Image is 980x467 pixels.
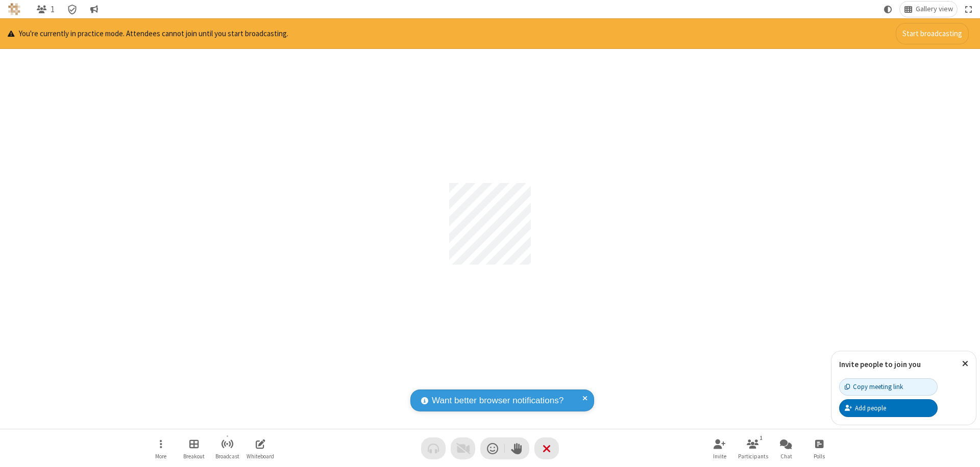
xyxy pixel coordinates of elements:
[954,351,976,376] button: Close popover
[8,28,288,40] p: You're currently in practice mode. Attendees cannot join until you start broadcasting.
[880,2,896,17] button: Using system theme
[32,2,59,17] button: Open participant list
[900,2,957,17] button: Change layout
[183,453,205,459] span: Breakout
[8,3,20,15] img: QA Selenium DO NOT DELETE OR CHANGE
[704,434,735,463] button: Invite participants (⌘+Shift+I)
[480,437,505,459] button: Send a reaction
[212,434,242,463] button: Start broadcast
[155,453,166,459] span: More
[179,434,209,463] button: Manage Breakout Rooms
[505,437,529,459] button: Raise hand
[738,453,768,459] span: Participants
[451,437,475,459] button: Video
[215,453,239,459] span: Broadcast
[780,453,792,459] span: Chat
[845,382,903,392] div: Copy meeting link
[896,23,969,44] button: Start broadcasting
[247,453,274,459] span: Whiteboard
[86,2,102,17] button: Conversation
[916,5,953,13] span: Gallery view
[713,453,726,459] span: Invite
[421,437,446,459] button: Audio problem - check your Internet connection or call by phone
[63,2,82,17] div: Meeting details Encryption enabled
[432,394,563,407] span: Want better browser notifications?
[757,433,766,443] div: 1
[245,434,276,463] button: Open shared whiteboard
[961,2,976,17] button: Fullscreen
[738,434,768,463] button: Open participant list
[145,434,176,463] button: Open menu
[534,437,559,459] button: End or leave meeting
[839,399,938,417] button: Add people
[839,378,938,396] button: Copy meeting link
[839,359,921,369] label: Invite people to join you
[771,434,801,463] button: Open chat
[804,434,835,463] button: Open poll
[51,5,55,14] span: 1
[814,453,825,459] span: Polls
